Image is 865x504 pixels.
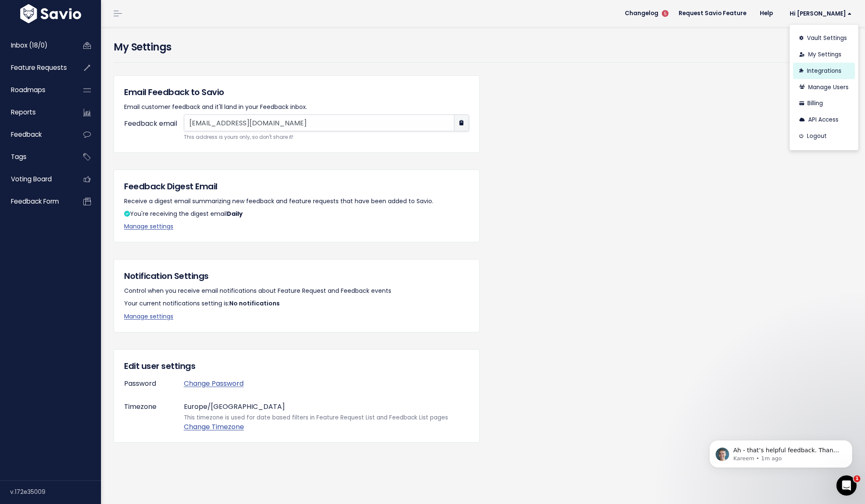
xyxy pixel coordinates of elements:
[2,170,70,189] a: Voting Board
[662,10,669,17] span: 5
[11,197,59,206] span: Feedback form
[11,85,45,94] span: Roadmaps
[793,30,855,47] a: Vault Settings
[793,128,855,145] a: Logout
[227,210,243,218] strong: Daily
[11,175,52,183] span: Voting Board
[124,286,469,296] p: Control when you receive email notifications about Feature Request and Feedback events
[697,422,865,481] iframe: Intercom notifications message
[124,180,469,193] h5: Feedback Digest Email
[10,481,101,503] div: v.172e35009
[11,152,27,161] span: Tags
[184,422,244,432] a: Change Timezone
[124,209,469,219] p: You're receiving the digest email
[2,192,70,211] a: Feedback form
[11,108,36,117] span: Reports
[124,298,469,309] p: Your current notifications setting is:
[124,222,173,231] a: Manage settings
[124,270,469,282] h5: Notification Settings
[11,63,67,72] span: Feature Requests
[672,7,753,20] a: Request Savio Feature
[184,133,469,142] small: This address is yours only, so don't share it!
[780,7,858,20] a: Hi [PERSON_NAME]
[118,376,178,389] label: Password
[118,399,178,432] label: Timezone
[793,95,855,112] a: Billing
[229,299,280,308] span: No notifications
[11,130,42,139] span: Feedback
[793,47,855,63] a: My Settings
[790,11,852,17] span: Hi [PERSON_NAME]
[793,63,855,79] a: Integrations
[2,125,70,144] a: Feedback
[184,402,285,411] span: Europe/[GEOGRAPHIC_DATA]
[124,118,184,137] label: Feedback email
[854,475,860,482] span: 1
[11,41,48,50] span: Inbox (18/0)
[184,379,244,388] a: Change Password
[124,312,173,321] a: Manage settings
[793,112,855,128] a: API Access
[124,86,469,98] h5: Email Feedback to Savio
[184,414,469,422] small: This timezone is used for date based filters in Feature Request List and Feedback List pages
[2,80,70,100] a: Roadmaps
[836,475,857,496] iframe: Intercom live chat
[790,25,858,150] div: Hi [PERSON_NAME]
[753,7,780,20] a: Help
[2,58,70,77] a: Feature Requests
[114,40,852,55] h4: My Settings
[18,4,83,23] img: logo-white.9d6f32f41409.svg
[124,360,469,372] h5: Edit user settings
[124,102,469,112] p: Email customer feedback and it'll land in your Feedback inbox.
[2,36,70,55] a: Inbox (18/0)
[2,103,70,122] a: Reports
[793,79,855,95] a: Manage Users
[2,147,70,167] a: Tags
[124,196,469,207] p: Receive a digest email summarizing new feedback and feature requests that have been added to Savio.
[625,11,658,16] span: Changelog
